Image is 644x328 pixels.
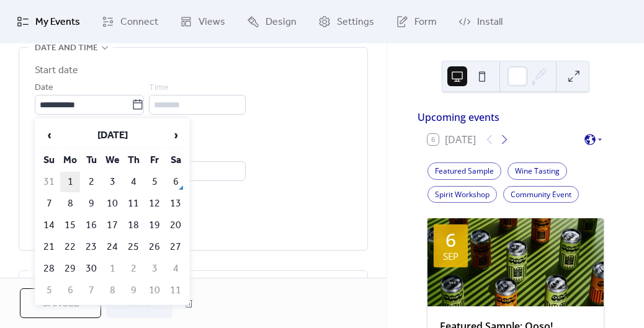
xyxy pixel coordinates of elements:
[199,15,225,30] span: Views
[60,172,80,192] td: 1
[60,215,80,236] td: 15
[166,172,186,192] td: 6
[123,280,143,301] td: 9
[445,231,456,249] div: 6
[145,237,164,257] td: 26
[123,215,143,236] td: 18
[102,280,122,301] td: 8
[39,237,59,257] td: 21
[387,5,446,38] a: Form
[35,81,53,95] span: Date
[337,15,374,30] span: Settings
[35,63,78,78] div: Start date
[166,123,185,148] span: ›
[102,172,122,192] td: 3
[145,280,164,301] td: 10
[123,237,143,257] td: 25
[92,5,168,38] a: Connect
[145,215,164,236] td: 19
[81,172,101,192] td: 2
[427,186,497,203] div: Spirit Workshop
[102,259,122,279] td: 1
[123,172,143,192] td: 4
[145,259,164,279] td: 3
[81,150,101,171] th: Tu
[7,5,89,38] a: My Events
[418,110,614,125] div: Upcoming events
[39,150,59,171] th: Su
[166,215,186,236] td: 20
[123,150,143,171] th: Th
[266,15,297,30] span: Design
[149,81,169,95] span: Time
[166,280,186,301] td: 11
[166,237,186,257] td: 27
[60,280,80,301] td: 6
[35,15,80,30] span: My Events
[81,237,101,257] td: 23
[42,296,79,311] span: Cancel
[503,186,579,203] div: Community Event
[102,150,122,171] th: We
[449,5,512,38] a: Install
[145,150,164,171] th: Fr
[145,193,164,214] td: 12
[427,162,501,180] div: Featured Sample
[81,280,101,301] td: 7
[123,259,143,279] td: 2
[508,162,567,180] div: Wine Tasting
[40,123,58,148] span: ‹
[35,41,98,56] span: Date and time
[171,5,235,38] a: Views
[60,150,80,171] th: Mo
[102,237,122,257] td: 24
[39,193,59,214] td: 7
[81,215,101,236] td: 16
[238,5,306,38] a: Design
[39,259,59,279] td: 28
[20,288,101,318] button: Cancel
[120,15,158,30] span: Connect
[443,252,458,261] div: Sep
[166,150,186,171] th: Sa
[60,193,80,214] td: 8
[477,15,503,30] span: Install
[39,172,59,192] td: 31
[60,237,80,257] td: 22
[60,259,80,279] td: 29
[39,215,59,236] td: 14
[414,15,437,30] span: Form
[123,193,143,214] td: 11
[81,259,101,279] td: 30
[145,172,164,192] td: 5
[102,193,122,214] td: 10
[81,193,101,214] td: 9
[309,5,383,38] a: Settings
[60,122,164,149] th: [DATE]
[166,193,186,214] td: 13
[39,280,59,301] td: 5
[102,215,122,236] td: 17
[166,259,186,279] td: 4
